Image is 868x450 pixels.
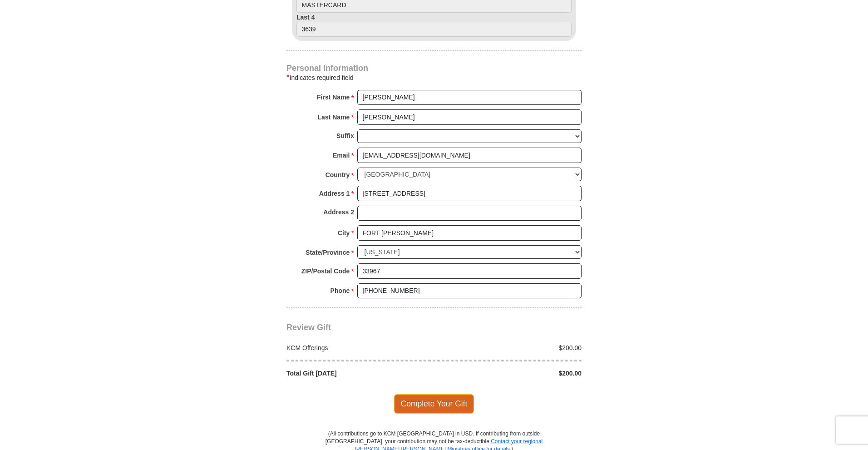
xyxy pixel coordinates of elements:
[323,206,354,218] strong: Address 2
[336,129,354,142] strong: Suffix
[434,343,587,352] div: $200.00
[434,369,587,378] div: $200.00
[319,187,350,200] strong: Address 1
[338,227,350,239] strong: City
[394,394,474,413] span: Complete Your Gift
[318,111,350,124] strong: Last Name
[330,284,350,297] strong: Phone
[317,91,350,104] strong: First Name
[296,22,572,37] input: Last 4
[282,369,434,378] div: Total Gift [DATE]
[286,64,582,72] h4: Personal Information
[301,265,350,277] strong: ZIP/Postal Code
[282,343,434,352] div: KCM Offerings
[296,13,572,37] label: Last 4
[325,168,350,181] strong: Country
[286,72,582,83] div: Indicates required field
[306,246,350,259] strong: State/Province
[286,323,331,332] span: Review Gift
[333,149,350,162] strong: Email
